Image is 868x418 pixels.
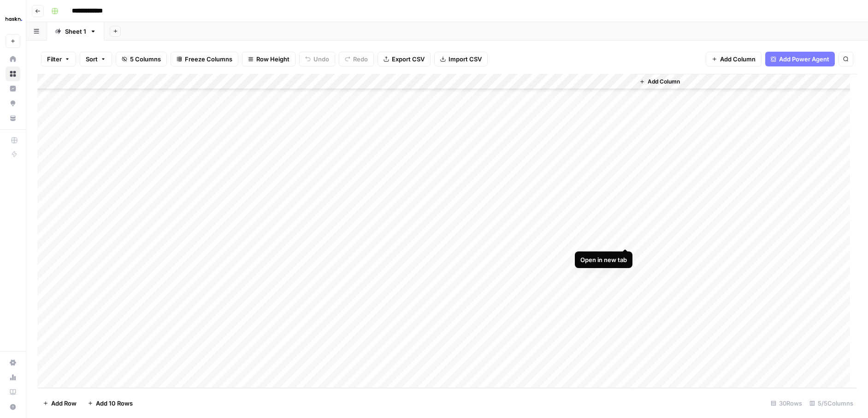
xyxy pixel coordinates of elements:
[648,78,680,86] span: Add Column
[6,400,20,414] button: Help + Support
[37,396,82,411] button: Add Row
[6,52,20,66] a: Home
[636,76,684,88] button: Add Column
[96,399,133,408] span: Add 10 Rows
[47,54,62,64] span: Filter
[6,355,20,370] a: Settings
[80,52,112,66] button: Sort
[51,399,77,408] span: Add Row
[82,396,138,411] button: Add 10 Rows
[6,370,20,385] a: Usage
[86,54,98,64] span: Sort
[6,385,20,400] a: Learning Hub
[339,52,374,66] button: Redo
[171,52,238,66] button: Freeze Columns
[6,111,20,125] a: Your Data
[434,52,488,66] button: Import CSV
[185,54,232,64] span: Freeze Columns
[47,22,104,41] a: Sheet 1
[779,54,829,64] span: Add Power Agent
[580,255,627,264] div: Open in new tab
[65,27,86,36] div: Sheet 1
[299,52,335,66] button: Undo
[313,54,329,64] span: Undo
[6,96,20,111] a: Opportunities
[256,54,289,64] span: Row Height
[353,54,368,64] span: Redo
[130,54,161,64] span: 5 Columns
[242,52,295,66] button: Row Height
[720,54,756,64] span: Add Column
[6,7,20,30] button: Workspace: Haskn
[378,52,431,66] button: Export CSV
[6,81,20,96] a: Insights
[116,52,167,66] button: 5 Columns
[765,52,835,66] button: Add Power Agent
[41,52,76,66] button: Filter
[806,396,857,411] div: 5/5 Columns
[767,396,806,411] div: 30 Rows
[6,11,22,27] img: Haskn Logo
[392,54,425,64] span: Export CSV
[706,52,762,66] button: Add Column
[6,66,20,81] a: Browse
[449,54,482,64] span: Import CSV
